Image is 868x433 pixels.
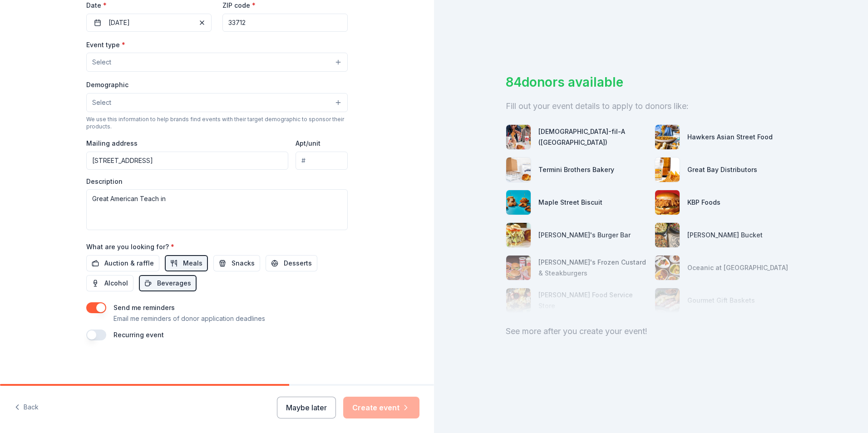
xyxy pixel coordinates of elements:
div: Hawkers Asian Street Food [687,132,773,143]
label: Recurring event [113,331,164,339]
button: Meals [165,255,208,271]
button: Back [15,398,39,417]
label: ZIP code [222,1,256,10]
label: Send me reminders [113,304,175,311]
button: Snacks [213,255,260,271]
input: # [296,152,348,170]
img: photo for Great Bay Distributors [655,157,680,182]
span: Select [92,57,111,68]
img: photo for Maple Street Biscuit [506,190,531,215]
span: Snacks [232,258,255,269]
label: Demographic [86,80,128,89]
button: Maybe later [277,397,336,418]
div: Fill out your event details to apply to donors like: [506,99,796,113]
div: See more after you create your event! [506,324,796,339]
p: Email me reminders of donor application deadlines [113,313,265,324]
div: Maple Street Biscuit [538,197,602,208]
span: Auction & raffle [104,258,154,269]
div: We use this information to help brands find events with their target demographic to sponsor their... [86,116,348,130]
label: Date [86,1,212,10]
img: photo for Termini Brothers Bakery [506,157,531,182]
label: Description [86,177,123,186]
button: Beverages [139,275,197,291]
div: Termini Brothers Bakery [538,164,614,175]
div: [DEMOGRAPHIC_DATA]-fil-A ([GEOGRAPHIC_DATA]) [538,126,647,148]
label: Event type [86,40,125,49]
img: photo for Chick-fil-A (Saint Petersburg) [506,125,531,149]
span: Alcohol [104,278,128,289]
img: photo for Hawkers Asian Street Food [655,125,680,149]
label: What are you looking for? [86,242,174,251]
label: Apt/unit [296,139,321,148]
input: Enter a US address [86,152,288,170]
span: Select [92,97,111,108]
div: Great Bay Distributors [687,164,757,175]
input: 12345 (U.S. only) [222,14,348,32]
span: Meals [183,258,202,269]
label: Mailing address [86,139,138,148]
button: Select [86,53,348,72]
div: 84 donors available [506,73,796,92]
button: Desserts [266,255,317,271]
button: [DATE] [86,14,212,32]
span: Desserts [284,258,312,269]
button: Auction & raffle [86,255,159,271]
span: Beverages [157,278,191,289]
img: photo for KBP Foods [655,190,680,215]
button: Select [86,93,348,112]
button: Alcohol [86,275,133,291]
div: KBP Foods [687,197,720,208]
textarea: Great American Teach in [86,189,348,230]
